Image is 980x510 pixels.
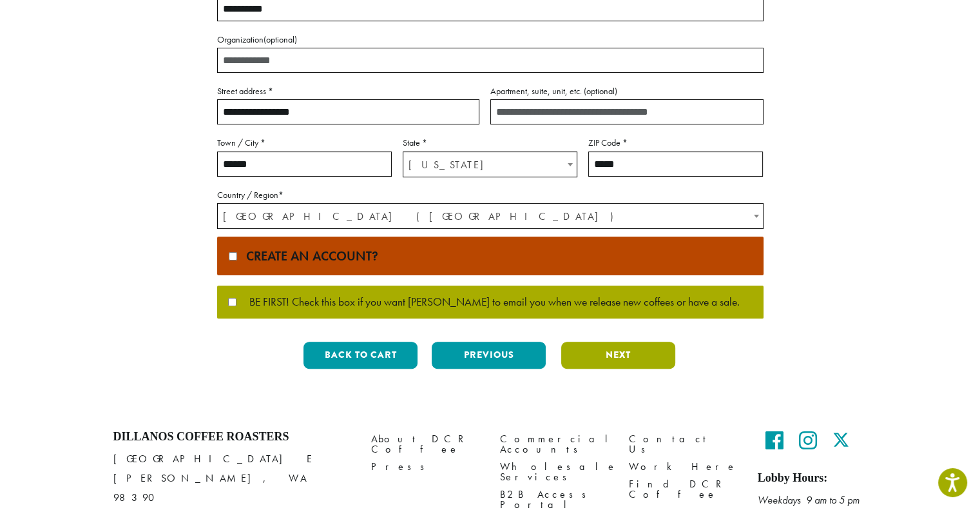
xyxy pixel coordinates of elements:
[371,458,481,476] a: Press
[403,135,577,151] label: State
[561,342,675,369] button: Next
[217,135,392,151] label: Town / City
[629,476,738,504] a: Find DCR Coffee
[588,135,763,151] label: ZIP Code
[758,493,860,507] em: Weekdays 9 am to 5 pm
[371,430,481,458] a: About DCR Coffee
[217,83,479,99] label: Street address
[217,32,764,48] label: Organization
[113,430,352,444] h4: Dillanos Coffee Roasters
[236,297,740,308] span: BE FIRST! Check this box if you want [PERSON_NAME] to email you when we release new coffees or ha...
[303,342,418,369] button: Back to cart
[500,430,610,458] a: Commercial Accounts
[629,430,738,458] a: Contact Us
[584,85,617,97] span: (optional)
[240,248,378,264] span: Create an account?
[229,252,237,260] input: Create an account?
[758,471,867,485] h5: Lobby Hours:
[629,458,738,476] a: Work Here
[403,152,577,177] span: Illinois
[264,34,297,45] span: (optional)
[490,83,764,99] label: Apartment, suite, unit, etc.
[403,152,577,177] span: State
[432,342,546,369] button: Previous
[217,203,764,229] span: Country / Region
[228,298,236,306] input: BE FIRST! Check this box if you want [PERSON_NAME] to email you when we release new coffees or ha...
[218,204,763,229] span: United States (US)
[500,458,610,486] a: Wholesale Services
